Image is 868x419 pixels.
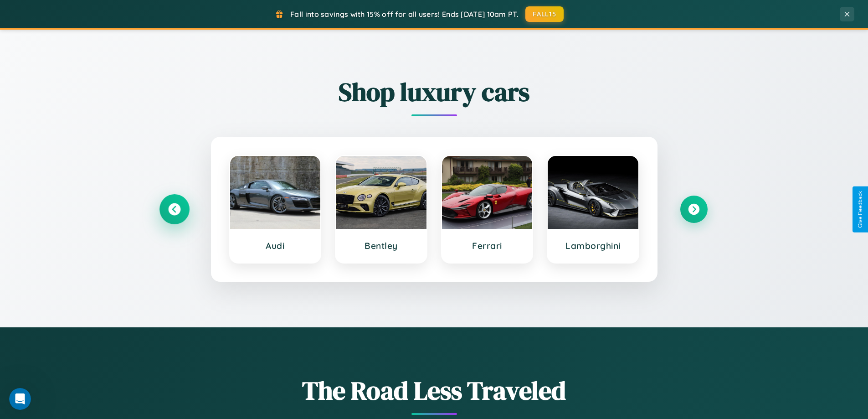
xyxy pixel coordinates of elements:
[451,240,524,251] h3: Ferrari
[9,388,31,410] iframe: Intercom live chat
[161,74,708,109] h2: Shop luxury cars
[525,6,564,22] button: FALL15
[239,240,312,251] h3: Audi
[290,10,519,19] span: Fall into savings with 15% off for all users! Ends [DATE] 10am PT.
[345,240,417,251] h3: Bentley
[857,191,863,228] div: Give Feedback
[557,240,629,251] h3: Lamborghini
[161,373,708,408] h1: The Road Less Traveled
